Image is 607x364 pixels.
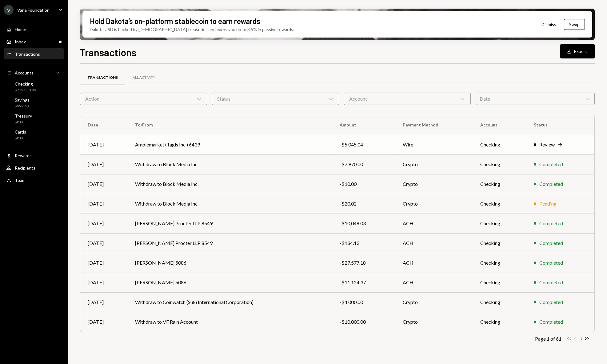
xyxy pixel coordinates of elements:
[80,93,207,105] div: Action
[128,135,333,154] td: Amplemarket (Tagis Inc.) 6439
[539,180,563,188] div: Completed
[88,298,120,306] div: [DATE]
[128,174,333,194] td: Withdraw to Block Media Inc.
[88,220,120,227] div: [DATE]
[340,239,388,247] div: -$134.13
[340,141,388,148] div: -$5,045.04
[15,39,26,44] div: Inbox
[539,200,557,207] div: Pending
[564,19,585,30] button: Swap
[344,93,471,105] div: Account
[539,298,563,306] div: Completed
[473,194,526,214] td: Checking
[88,279,120,286] div: [DATE]
[473,174,526,194] td: Checking
[539,239,563,247] div: Completed
[539,259,563,266] div: Completed
[526,115,594,135] th: Status
[395,292,473,312] td: Crypto
[340,220,388,227] div: -$10,048.03
[212,93,339,105] div: Status
[17,7,50,13] div: Vana Foundation
[534,17,564,32] button: Dismiss
[4,162,64,173] a: Recipients
[15,165,35,170] div: Recipients
[4,67,64,78] a: Accounts
[539,141,555,148] div: Review
[90,26,294,33] div: Dakota USD is backed by [DEMOGRAPHIC_DATA] treasuries and earns you up to 3.5% in passive rewards.
[128,233,333,253] td: [PERSON_NAME] Procter LLP 8549
[476,93,595,105] div: Date
[560,44,595,58] button: Export
[340,161,388,168] div: -$7,970.00
[128,253,333,273] td: [PERSON_NAME] 5086
[395,253,473,273] td: ACH
[128,194,333,214] td: Withdraw to Block Media Inc.
[15,120,32,125] div: $0.00
[88,200,120,207] div: [DATE]
[80,70,125,86] a: Transactions
[340,279,388,286] div: -$11,124.37
[395,135,473,154] td: Wire
[539,220,563,227] div: Completed
[340,298,388,306] div: -$4,000.00
[128,214,333,233] td: [PERSON_NAME] Procter LLP 8549
[4,5,14,15] div: V
[395,214,473,233] td: ACH
[87,75,118,80] div: Transactions
[15,153,32,158] div: Rewards
[4,127,64,142] a: Cards$0.00
[473,154,526,174] td: Checking
[4,36,64,47] a: Inbox
[15,51,40,57] div: Transactions
[473,233,526,253] td: Checking
[88,141,120,148] div: [DATE]
[473,135,526,154] td: Checking
[473,312,526,332] td: Checking
[15,97,30,102] div: Savings
[15,129,26,134] div: Cards
[88,180,120,188] div: [DATE]
[4,111,64,126] a: Treasury$0.00
[128,292,333,312] td: Withdraw to Coinwatch (Suki International Corporation)
[15,81,36,86] div: Checking
[128,312,333,332] td: Withdraw to VF Rain Account
[88,239,120,247] div: [DATE]
[473,292,526,312] td: Checking
[128,154,333,174] td: Withdraw to Block Media Inc.
[4,79,64,94] a: Checking$772,330.99
[473,115,526,135] th: Account
[395,154,473,174] td: Crypto
[395,194,473,214] td: Crypto
[340,318,388,326] div: -$10,000.00
[539,318,563,326] div: Completed
[535,336,561,342] div: Page 1 of 61
[395,174,473,194] td: Crypto
[4,24,64,35] a: Home
[340,180,388,188] div: -$10.00
[88,161,120,168] div: [DATE]
[15,136,26,141] div: $0.00
[340,200,388,207] div: -$20.02
[88,318,120,326] div: [DATE]
[4,150,64,161] a: Rewards
[4,95,64,110] a: Savings$999.60
[473,273,526,292] td: Checking
[80,46,136,58] h1: Transactions
[15,70,34,75] div: Accounts
[539,279,563,286] div: Completed
[332,115,395,135] th: Amount
[15,88,36,93] div: $772,330.99
[80,115,128,135] th: Date
[473,253,526,273] td: Checking
[128,273,333,292] td: [PERSON_NAME] 5086
[395,312,473,332] td: Crypto
[15,104,30,109] div: $999.60
[15,178,26,183] div: Team
[15,113,32,118] div: Treasury
[133,75,155,80] div: All Activity
[4,174,64,186] a: Team
[395,233,473,253] td: ACH
[88,259,120,266] div: [DATE]
[15,27,26,32] div: Home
